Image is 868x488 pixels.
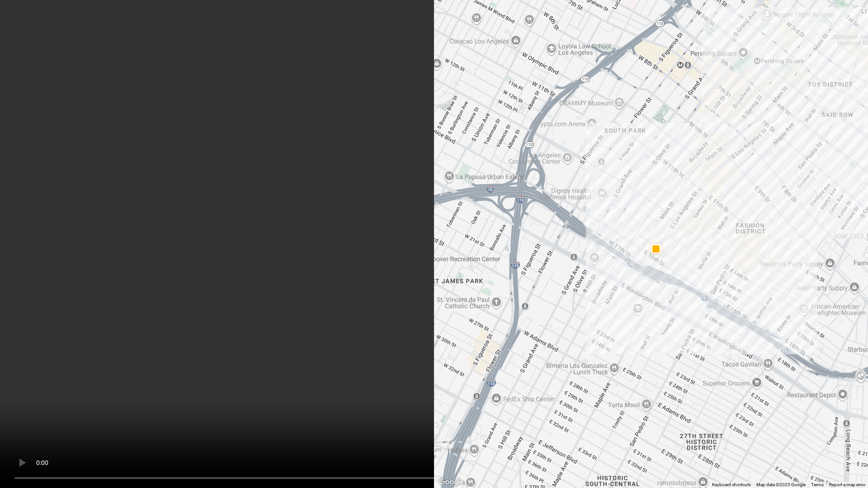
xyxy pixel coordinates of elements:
img: Google [436,476,466,488]
a: Open this area in Google Maps (opens a new window) [436,476,466,488]
a: Terms (opens in new tab) [811,482,824,487]
a: Report a map error [829,482,865,487]
span: Map data ©2025 Google [756,482,806,487]
button: Keyboard shortcuts [712,482,751,488]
